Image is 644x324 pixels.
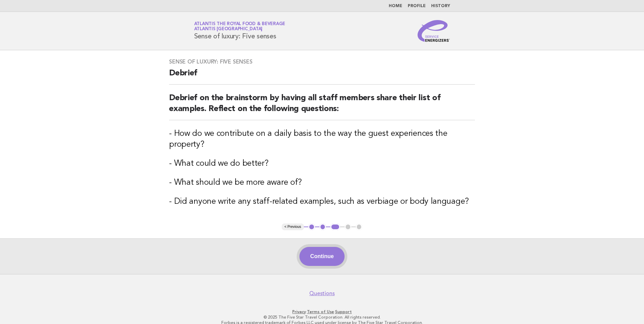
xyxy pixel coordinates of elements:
img: Service Energizers [418,20,450,42]
a: Profile [408,4,426,8]
h2: Debrief on the brainstorm by having all staff members share their list of examples. Reflect on th... [169,93,475,120]
button: 1 [308,223,315,230]
h1: Sense of luxury: Five senses [194,22,286,40]
p: © 2025 The Five Star Travel Corporation. All rights reserved. [114,314,530,320]
a: History [431,4,450,8]
button: 3 [330,223,340,230]
p: · · [114,309,530,314]
h3: - What should we be more aware of? [169,177,475,188]
a: Support [335,309,352,314]
h3: - How do we contribute on a daily basis to the way the guest experiences the property? [169,128,475,150]
h2: Debrief [169,68,475,85]
a: Home [389,4,402,8]
button: 2 [319,223,326,230]
a: Privacy [292,309,306,314]
h3: - What could we do better? [169,158,475,169]
a: Terms of Use [307,309,334,314]
h3: - Did anyone write any staff-related examples, such as verbiage or body language? [169,196,475,207]
a: Questions [309,290,335,297]
a: Atlantis the Royal Food & BeverageAtlantis [GEOGRAPHIC_DATA] [194,22,286,31]
span: Atlantis [GEOGRAPHIC_DATA] [194,27,263,32]
h3: Sense of luxury: Five senses [169,58,475,65]
button: < Previous [282,223,304,230]
button: Continue [299,247,345,266]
